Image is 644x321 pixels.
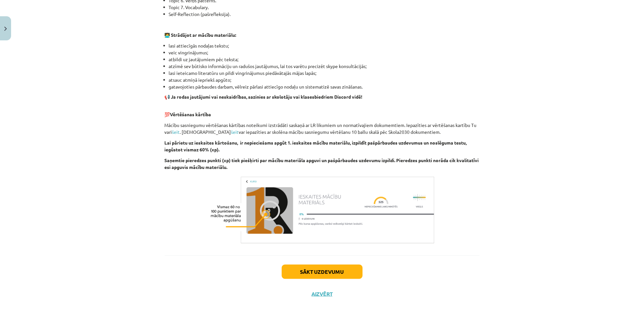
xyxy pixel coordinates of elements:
[165,140,467,152] b: Lai pārietu uz ieskaites kārtošanu, ir nepieciešams apgūt 1. ieskaites mācību materiālu, izpildīt...
[165,104,480,118] p: 💯
[169,70,480,77] li: lasi ieteicamo literatūru un pildi vingrinājumus piedāvātajās mājas lapās;
[169,4,480,11] li: Topic 7. Vocabulary.
[282,265,363,279] button: Sākt uzdevumu
[169,56,480,63] li: atbildi uz jautājumiem pēc teksta;
[169,42,480,49] li: lasi attiecīgās nodaļas tekstu;
[165,157,479,170] b: Saņemtie pieredzes punkti (xp) tiek piešķirti par mācību materiāla apguvi un pašpārbaudes uzdevum...
[169,63,480,70] li: atzīmē sev būtisko informāciju un radušos jautājumus, lai tos varētu precizēt skype konsultācijās;
[310,291,335,297] button: Aizvērt
[169,77,480,83] li: atsauc atmiņā iepriekš apgūto;
[169,11,480,18] li: Self-Reflection (pašrefleksija).
[172,129,180,135] a: šeit
[4,27,7,31] img: icon-close-lesson-0947bae3869378f0d4975bcd49f059093ad1ed9edebbc8119c70593378902aed.svg
[165,122,480,135] p: Mācību sasniegumu vērtēšanas kārtības noteikumi izstrādāti saskaņā ar LR likumiem un normatīvajie...
[169,83,480,90] li: gatavojoties pārbaudes darbam, vēlreiz pārlasi attiecīgo nodaļu un sistematizē savas zināšanas.
[170,111,211,117] b: Vērtēšanas kārtība
[169,49,480,56] li: veic vingrinājumus;
[231,129,239,135] a: šeit
[165,32,236,38] strong: 🧑‍💻 Strādājot ar mācību materiālu:
[165,94,363,100] strong: 📢 Ja rodas jautājumi vai neskaidrības, sazinies ar skolotāju vai klasesbiedriem Discord vidē!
